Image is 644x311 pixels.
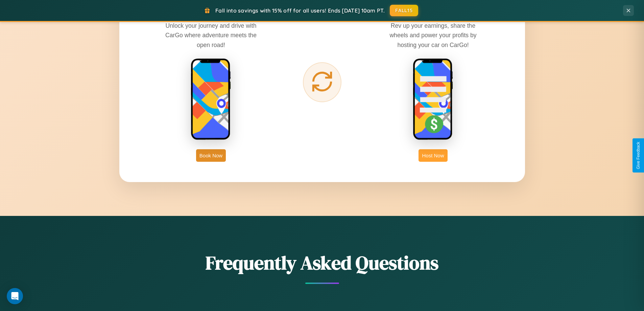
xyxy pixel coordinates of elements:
div: Give Feedback [636,142,641,169]
button: FALL15 [390,5,418,16]
div: Open Intercom Messenger [7,288,23,304]
button: Host Now [419,149,447,162]
img: host phone [413,58,453,141]
p: Unlock your journey and drive with CarGo where adventure meets the open road! [160,21,262,49]
p: Rev up your earnings, share the wheels and power your profits by hosting your car on CarGo! [382,21,484,49]
h2: Frequently Asked Questions [119,250,525,276]
img: rent phone [191,58,231,141]
span: Fall into savings with 15% off for all users! Ends [DATE] 10am PT. [215,7,385,14]
button: Book Now [196,149,226,162]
